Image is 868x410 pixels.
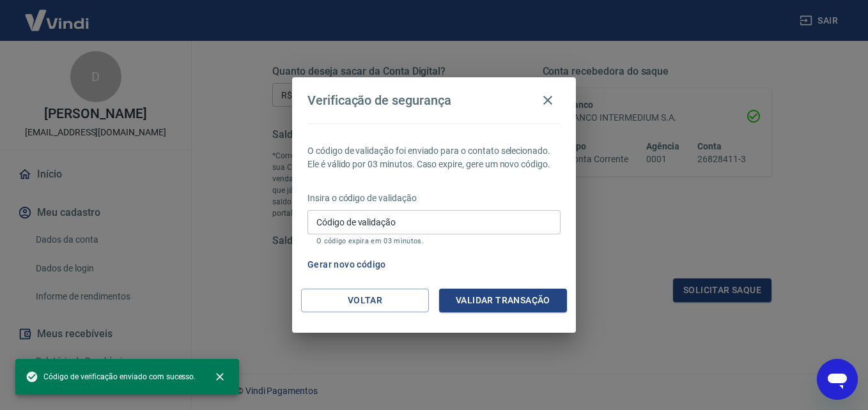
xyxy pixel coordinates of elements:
h4: Verificação de segurança [307,93,451,108]
button: Voltar [301,289,429,312]
iframe: Botão para abrir a janela de mensagens [817,359,858,400]
button: Gerar novo código [302,253,391,277]
button: close [206,363,234,391]
p: O código de validação foi enviado para o contato selecionado. Ele é válido por 03 minutos. Caso e... [307,144,561,171]
p: O código expira em 03 minutos. [316,237,552,245]
button: Validar transação [439,289,567,312]
span: Código de verificação enviado com sucesso. [26,370,196,383]
p: Insira o código de validação [307,192,561,205]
